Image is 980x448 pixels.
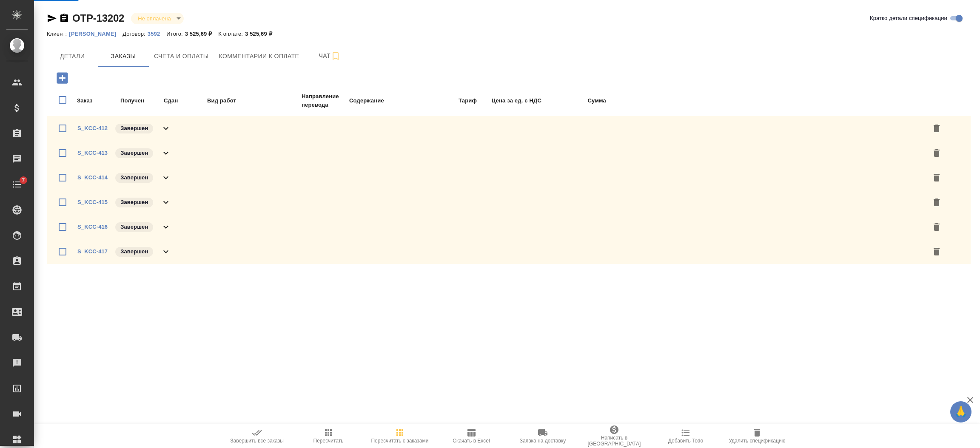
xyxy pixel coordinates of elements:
[120,247,148,256] p: Завершен
[2,174,32,195] a: 7
[207,92,300,110] td: Вид работ
[47,31,69,37] p: Клиент:
[330,51,341,61] svg: Подписаться
[245,31,279,37] p: 3 525,69 ₽
[954,403,968,421] span: 🙏
[120,149,148,157] p: Завершен
[148,31,166,37] p: 3592
[103,51,144,62] span: Заказы
[120,198,148,207] p: Завершен
[77,174,108,181] a: S_KCC-414
[59,13,69,23] button: Скопировать ссылку
[950,401,971,422] button: 🙏
[131,13,183,24] div: Не оплачена
[301,92,348,110] td: Направление перевода
[120,223,148,231] p: Завершен
[77,92,119,110] td: Заказ
[120,173,148,182] p: Завершен
[870,14,947,23] span: Кратко детали спецификации
[47,239,971,264] div: S_KCC-417Завершен
[122,31,148,37] p: Договор:
[47,13,57,23] button: Скопировать ссылку для ЯМессенджера
[77,150,108,156] a: S_KCC-413
[47,165,971,190] div: S_KCC-414Завершен
[120,92,162,110] td: Получен
[69,30,122,37] a: [PERSON_NAME]
[309,51,350,61] span: Чат
[47,215,971,239] div: S_KCC-416Завершен
[349,92,417,110] td: Содержание
[47,141,971,165] div: S_KCC-413Завершен
[166,31,185,37] p: Итого:
[77,125,108,131] a: S_KCC-412
[148,30,166,37] a: 3592
[72,12,124,24] a: OTP-13202
[219,51,299,62] span: Комментарии к оплате
[47,116,971,141] div: S_KCC-412Завершен
[154,51,209,62] span: Счета и оплаты
[418,92,477,110] td: Тариф
[47,190,971,215] div: S_KCC-415Завершен
[185,31,219,37] p: 3 525,69 ₽
[478,92,542,110] td: Цена за ед. с НДС
[543,92,607,110] td: Сумма
[77,248,108,255] a: S_KCC-417
[218,31,245,37] p: К оплате:
[120,124,148,133] p: Завершен
[77,199,108,205] a: S_KCC-415
[52,51,93,62] span: Детали
[69,31,122,37] p: [PERSON_NAME]
[17,176,30,184] span: 7
[77,224,108,230] a: S_KCC-416
[163,92,206,110] td: Сдан
[135,15,173,22] button: Не оплачена
[51,69,74,87] button: Добавить заказ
